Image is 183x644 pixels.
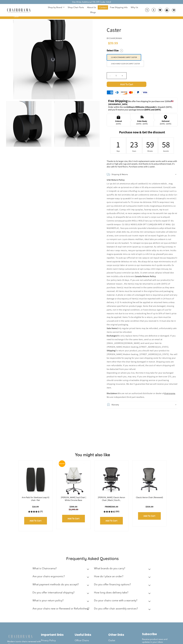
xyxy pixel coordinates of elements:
h2: Do you offer chair assembly services? [94,607,138,610]
h2: Do you offer financing options? [94,583,131,586]
nav: DesktopNavigation [43,5,143,15]
a: Caster - chairorama [13,58,93,61]
label: 2.5-inch Standard Carpet Caster [107,54,141,61]
div: Days [116,150,120,152]
summary: Do you offer international shipping? [33,589,90,597]
input: - [107,72,113,79]
p: Order within the next for dispatch [DATE], and you'll receive your package between [108,106,176,111]
span: $599.00 [70,505,77,508]
a: Office Chairs [75,638,108,643]
h2: Other links [108,633,142,637]
h2: How long does delivery take? [94,591,128,594]
h2: Subscribe [142,632,176,636]
summary: Are your chairs new or Renewed or Refurbished? [33,605,90,613]
span: $530.00 [146,505,153,508]
div: Delivered [160,120,171,122]
img: Caster - chairorama [54,101,100,147]
div: Ordered [115,120,122,122]
div: [DATE] - [DATE] [160,123,171,125]
summary: How long does delivery take? [94,589,152,597]
input: + [119,72,125,79]
img: chairorama [6,8,32,13]
b: Canada Return Policy [135,275,156,278]
h2: Purchase now & Get the discount [107,130,177,135]
a: Classic Aeron Chair (Renewed) - chairorama Classic Aeron Chair (Renewed) - chairorama [135,463,164,496]
a: Herman Miller Sayl Chair | White Chrome Base - chairorama Herman Miller Sayl Chair | White Chrome... [59,463,88,496]
span: $580.00 [110,505,118,508]
span: About Us [87,6,96,9]
a: [PERSON_NAME] Sayl Chair | White Chrome Base [61,496,86,502]
span: Why Us [131,6,138,9]
b: Sale items [107,327,117,330]
a: chairorama [164,392,175,395]
p: From [97,505,126,508]
h2: Are your chairs new or Renewed or Refurbished? [33,607,89,610]
img: Caster - chairorama [6,101,51,147]
img: Herman Miller Sayl Chair | White Chrome Base - chairorama [59,463,88,496]
a: Classic Aeron Chair (Renewed) [136,496,163,499]
h2: Useful links [75,633,108,637]
summary: What is your return policy? [33,597,90,605]
summary: What brands do you carry? [94,565,152,573]
a: Shop Chair Parts [66,5,85,10]
a: Blogs [89,10,97,14]
h2: Do you offer international shipping? [33,591,74,594]
summary: Do you offer financing options? [94,581,152,589]
img: Herman Miller Classic Aeron Chair | Black | Size B (Renewed) - chairorama [97,463,126,496]
b: Shipping [107,349,115,352]
span: $1,049.00 [69,508,78,511]
summary: Shipping & Returns [107,171,177,178]
a: Herman Miller Classic Aeron Chair | Black | Size B (Renewed) - chairorama Herman Miller Classic A... [97,463,126,496]
div: Seconds [164,150,168,152]
a: Contact [98,5,108,10]
h2: What brands do you carry? [94,567,125,570]
span: Blogs [90,11,96,14]
strong: [DATE] and [DATE] [145,108,161,111]
a: About Us [86,5,97,10]
summary: How do I place an order? [94,573,152,581]
b: Exchanges [107,334,117,337]
input: Add to Cart [100,517,123,524]
h2: Important links [41,633,75,637]
div: Minutes [148,150,152,152]
h2: Frequently Asked Questions [33,556,153,561]
b: Disclaimer: [107,392,118,395]
a: [PERSON_NAME] Classic Aeron Chair | Black | Size B... [98,496,125,502]
summary: What is Chairorama? [33,565,90,573]
span: Outlet [108,639,115,642]
span: Add to Cart [107,82,146,87]
h2: Are your chairs ergonomic? [33,575,65,578]
input: Add to Cart [138,512,161,520]
img: Caster - chairorama [13,20,93,99]
span: (7) [40,510,43,513]
div: 23 [132,139,136,150]
input: Add to Cart [24,517,47,524]
h1: Caster [107,26,177,33]
summary: Do your chairs come with a warranty? [94,597,152,605]
h2: Shipping & Returns [111,173,128,176]
img: guarantee.png [107,403,110,406]
span: $39.99 [108,42,118,45]
div: 59 [148,139,152,150]
p: Lo ips dol sit ametconse adip eli seddoei(t) inc utlabore etdolo , mag aliq(e) adm ve quisnost ex... [107,178,177,390]
div: [DATE] [115,123,122,125]
h2: What is your return policy? [33,599,63,602]
img: Classic Aeron Chair (Renewed) - chairorama [135,463,164,496]
a: Arm Pads for Steelcase Leap V2 chair- Pair - chairorama Arm Pads for Steelcase Leap V2 chair- Pai... [21,463,50,496]
p: Receive product news and updates in your inbox [142,638,176,643]
summary: Are your chairs ergonomic? [33,573,90,581]
h2: Warranty [111,403,119,407]
p: to [108,99,176,106]
span: Free Shipping Info [110,6,128,9]
img: Arm Pads for Steelcase Leap V2 chair- Pair - chairorama [21,463,50,496]
span: We offer free shipping for purchase over $200 [128,100,169,103]
b: USA Return Policy [107,178,125,181]
a: 4.4 rating (7 votes) [21,510,50,513]
h2: How do I place an order? [94,575,123,578]
h2: What is Chairorama? [33,567,57,570]
summary: Warranty [107,401,177,408]
a: 4.5 rating (55 votes) [97,510,126,513]
summary: Do you offer chair assembly services? [94,605,152,613]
